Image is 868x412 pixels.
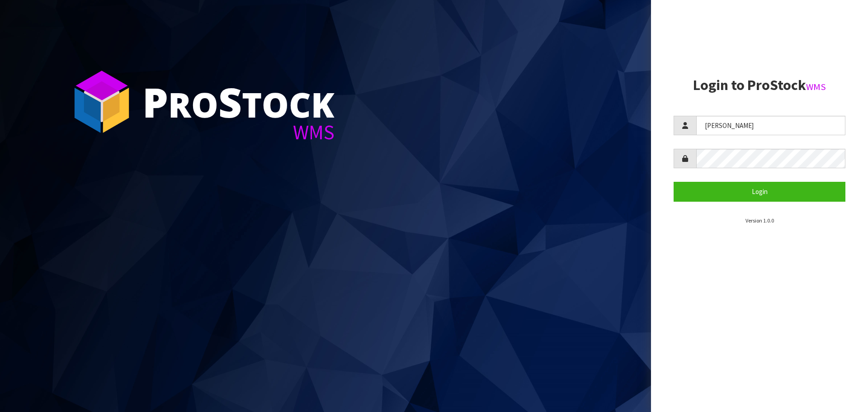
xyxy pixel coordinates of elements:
small: Version 1.0.0 [745,217,774,224]
div: ro tock [142,81,335,122]
span: P [142,74,168,129]
img: ProStock Cube [68,68,136,136]
span: S [218,74,242,129]
input: Username [696,116,845,135]
button: Login [674,182,845,201]
small: WMS [806,81,826,93]
h2: Login to ProStock [674,77,845,93]
div: WMS [142,122,335,142]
